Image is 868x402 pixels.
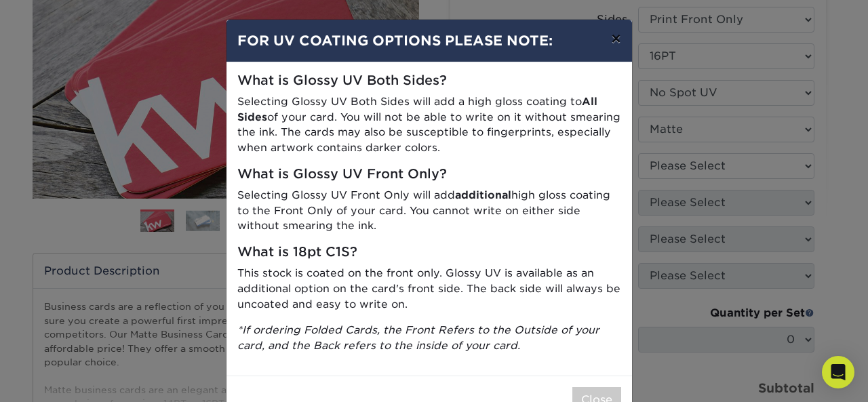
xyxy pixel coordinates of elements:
strong: All Sides [237,95,597,123]
button: × [600,20,631,58]
p: This stock is coated on the front only. Glossy UV is available as an additional option on the car... [237,266,621,312]
h5: What is 18pt C1S? [237,245,621,260]
h5: What is Glossy UV Both Sides? [237,73,621,89]
p: Selecting Glossy UV Front Only will add high gloss coating to the Front Only of your card. You ca... [237,188,621,234]
h5: What is Glossy UV Front Only? [237,167,621,182]
i: *If ordering Folded Cards, the Front Refers to the Outside of your card, and the Back refers to t... [237,323,599,352]
strong: additional [455,188,511,201]
h4: FOR UV COATING OPTIONS PLEASE NOTE: [237,31,621,51]
p: Selecting Glossy UV Both Sides will add a high gloss coating to of your card. You will not be abl... [237,94,621,156]
div: Open Intercom Messenger [822,356,854,388]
